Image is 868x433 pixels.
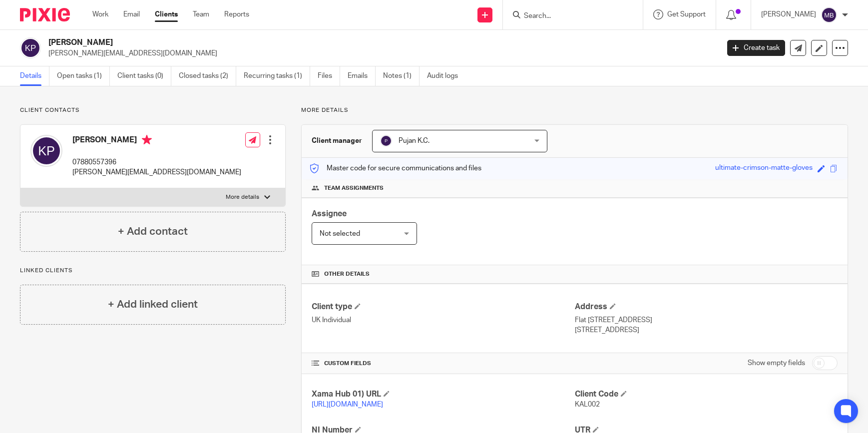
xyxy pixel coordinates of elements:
p: 07880557396 [72,157,241,167]
p: Client contacts [20,106,286,114]
p: [STREET_ADDRESS] [575,325,838,335]
p: Linked clients [20,267,286,275]
a: Reports [224,9,249,19]
a: Notes (1) [383,66,420,86]
span: Pujan K.C. [399,137,430,144]
a: Work [92,9,108,19]
h4: Client type [312,302,574,312]
span: Assignee [312,210,347,218]
label: Show empty fields [748,358,805,368]
a: Open tasks (1) [57,66,110,86]
span: KAL002 [575,401,600,408]
a: Files [318,66,340,86]
a: Team [193,9,209,19]
h4: + Add linked client [108,297,198,312]
a: Details [20,66,49,86]
p: UK Individual [312,315,574,325]
p: [PERSON_NAME] [761,9,816,19]
p: [PERSON_NAME][EMAIL_ADDRESS][DOMAIN_NAME] [48,48,712,58]
a: [URL][DOMAIN_NAME] [312,401,383,408]
p: More details [226,193,259,201]
div: ultimate-crimson-matte-gloves [715,163,813,174]
a: Client tasks (0) [117,66,171,86]
a: Closed tasks (2) [179,66,236,86]
h3: Client manager [312,136,362,146]
i: Primary [142,135,152,145]
h4: Xama Hub 01) URL [312,389,574,400]
a: Create task [727,40,785,56]
a: Email [123,9,140,19]
p: Master code for secure communications and files [309,163,481,173]
span: Team assignments [324,184,384,192]
img: svg%3E [30,135,62,167]
span: Get Support [667,11,706,18]
img: svg%3E [20,37,41,58]
h4: Address [575,302,838,312]
span: Other details [324,270,370,278]
h4: + Add contact [118,224,188,239]
img: svg%3E [821,7,837,23]
h4: Client Code [575,389,838,400]
p: More details [301,106,848,114]
h4: [PERSON_NAME] [72,135,241,147]
img: svg%3E [380,135,392,147]
p: Flat [STREET_ADDRESS] [575,315,838,325]
a: Recurring tasks (1) [244,66,310,86]
a: Emails [348,66,376,86]
a: Clients [155,9,178,19]
input: Search [523,12,613,21]
p: [PERSON_NAME][EMAIL_ADDRESS][DOMAIN_NAME] [72,167,241,177]
a: Audit logs [427,66,465,86]
h4: CUSTOM FIELDS [312,360,574,368]
h2: [PERSON_NAME] [48,37,579,48]
img: Pixie [20,8,70,21]
span: Not selected [320,230,360,237]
